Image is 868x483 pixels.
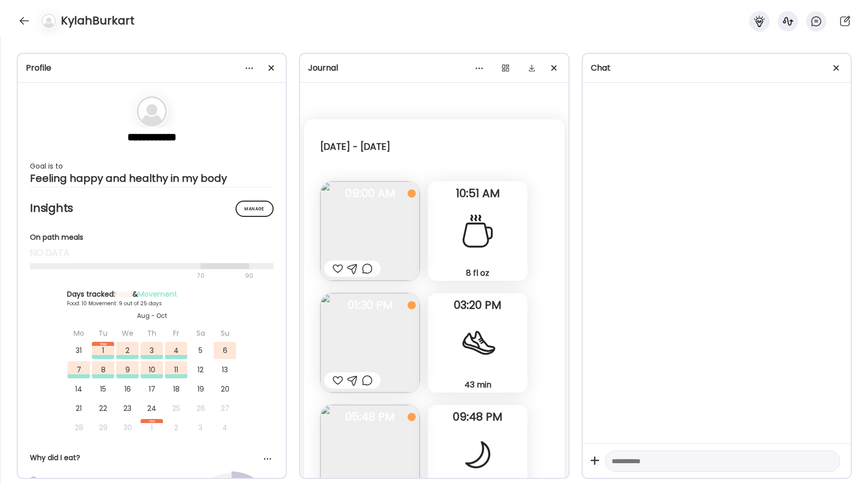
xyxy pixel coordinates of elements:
div: 43 min [432,379,523,390]
div: 6 [214,342,236,359]
div: Feeling happy and healthy in my body [30,172,274,184]
div: 16 [116,380,139,398]
div: 26 [189,400,212,417]
span: Movement [138,289,177,299]
div: Sa [189,325,212,342]
div: 23 [116,400,139,417]
div: 19 [189,380,212,398]
img: bg-avatar-default.svg [137,96,167,126]
div: 3 [189,419,212,436]
div: 21 [68,400,90,417]
div: 1 [92,342,114,359]
div: 14 [68,380,90,398]
div: 20 [214,380,236,398]
div: 29 [92,419,114,436]
div: 28 [68,419,90,436]
div: 13 [214,361,236,378]
div: 12 [189,361,212,378]
div: Profile [26,62,278,74]
div: 2 [116,342,139,359]
span: 09:48 PM [428,412,527,422]
div: Days tracked: & [67,289,237,300]
div: 2 [165,419,187,436]
span: 09:00 AM [320,189,420,198]
div: Oct [141,419,163,423]
div: Journal [308,62,560,74]
div: 17 [141,380,163,398]
div: Sep [92,342,114,346]
div: 8 fl oz [432,268,523,278]
div: Fr [165,325,187,342]
div: 22 [92,400,114,417]
div: 15 [92,380,114,398]
div: Goal is to [30,160,274,172]
div: 1 [141,419,163,436]
div: 27 [214,400,236,417]
div: [DATE] - [DATE] [320,141,390,153]
span: 05:48 PM [320,412,420,422]
div: Mo [68,325,90,342]
div: We [116,325,139,342]
div: 30 [116,419,139,436]
div: On path meals [30,232,274,243]
div: 3 [141,342,163,359]
div: 70 [30,270,242,282]
span: Food [115,289,132,299]
div: Food: 10 Movement: 9 out of 25 days [67,300,237,307]
span: 10:51 AM [428,189,527,198]
div: 25 [165,400,187,417]
span: 01:30 PM [320,301,420,310]
div: 90 [244,270,254,282]
div: 11 [165,361,187,378]
div: 4 [214,419,236,436]
h2: Insights [30,201,274,216]
div: 5 [189,342,212,359]
div: 7 [68,361,90,378]
div: 4 [165,342,187,359]
div: 31 [68,342,90,359]
div: Manage [236,201,274,217]
div: 8 [92,361,114,378]
div: Chat [591,62,843,74]
img: images%2F94OWHR5VWRVdHWrBcUmBJ5deWQI3%2F4gIKNxgSCQFBXpGos6CF%2F2fP81SF7B8VrYZWcMLrC_240 [320,293,420,393]
span: 03:20 PM [428,301,527,310]
h4: KylahBurkart [61,13,135,29]
div: 9 [116,361,139,378]
div: no data [30,247,274,259]
div: 18 [165,380,187,398]
div: 24 [141,400,163,417]
div: Why did I eat? [30,453,274,463]
div: Aug - Oct [67,311,237,320]
img: images%2F94OWHR5VWRVdHWrBcUmBJ5deWQI3%2FK1Z4XatZCNPVvp0JSrUF%2F2Siekhi72uAtBvSjY2XY_240 [320,181,420,281]
div: 10 [141,361,163,378]
div: Tu [92,325,114,342]
div: Su [214,325,236,342]
img: bg-avatar-default.svg [42,14,56,28]
div: Th [141,325,163,342]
